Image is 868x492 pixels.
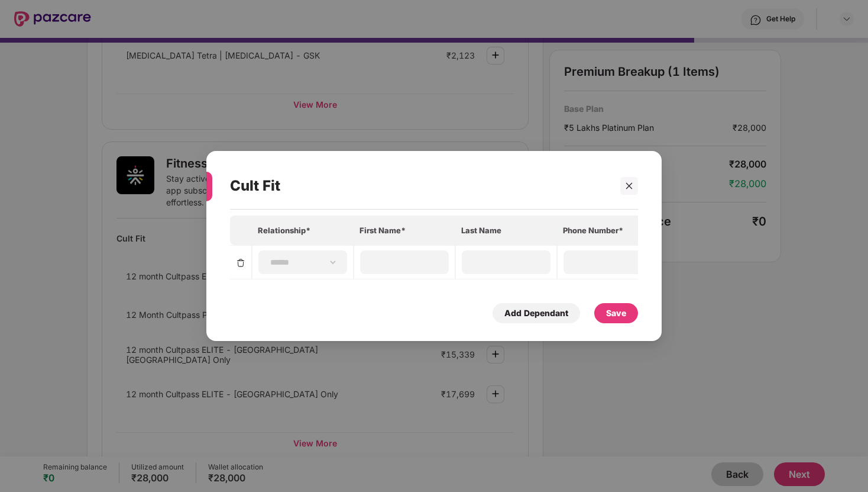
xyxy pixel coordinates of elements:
th: Phone Number* [557,216,659,245]
th: Last Name [455,216,557,245]
div: Cult Fit [230,163,604,209]
th: First Name* [354,216,455,245]
img: svg+xml;base64,PHN2ZyBpZD0iRGVsZXRlLTMyeDMyIiB4bWxucz0iaHR0cDovL3d3dy53My5vcmcvMjAwMC9zdmciIHdpZH... [236,258,245,268]
th: Relationship* [252,216,354,245]
div: Add Dependant [504,307,568,320]
div: Save [606,307,626,320]
span: close [625,182,633,190]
